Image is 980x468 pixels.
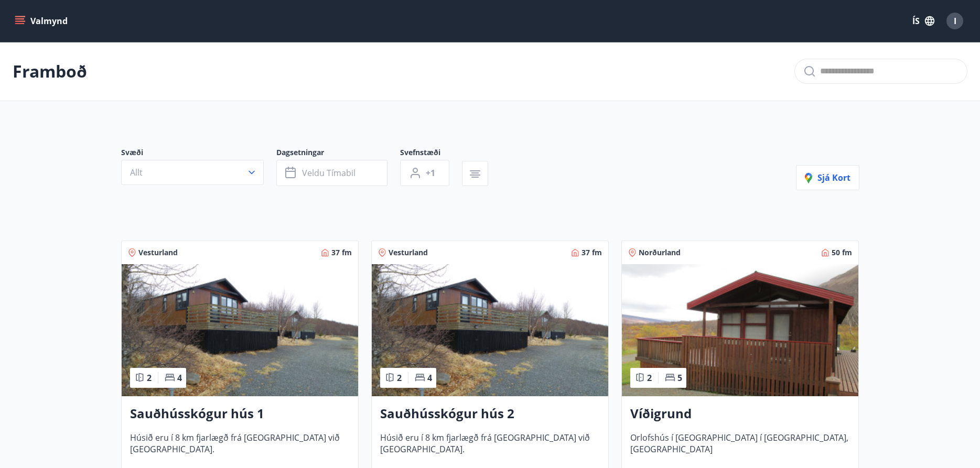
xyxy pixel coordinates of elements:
span: 4 [177,372,182,384]
h3: Sauðhússkógur hús 1 [130,405,350,423]
span: Norðurland [639,247,681,258]
span: Húsið eru í 8 km fjarlægð frá [GEOGRAPHIC_DATA] við [GEOGRAPHIC_DATA]. [380,432,600,466]
span: 2 [147,372,152,384]
span: Orlofshús í [GEOGRAPHIC_DATA] í [GEOGRAPHIC_DATA], [GEOGRAPHIC_DATA] [630,432,850,466]
span: 2 [647,372,652,384]
span: 5 [677,372,682,384]
h3: Sauðhússkógur hús 2 [380,405,600,423]
button: Veldu tímabil [276,160,387,186]
button: menu [13,12,72,30]
img: Paella dish [372,264,608,396]
span: Allt [130,167,143,178]
span: 37 fm [581,247,602,258]
button: +1 [400,160,449,186]
span: Veldu tímabil [302,167,356,179]
span: 4 [427,372,432,384]
span: 2 [397,372,402,384]
span: Vesturland [389,247,428,258]
span: Vesturland [138,247,178,258]
span: 50 fm [832,247,852,258]
span: +1 [426,167,435,179]
span: I [954,15,956,27]
p: Framboð [13,60,87,83]
span: Húsið eru í 8 km fjarlægð frá [GEOGRAPHIC_DATA] við [GEOGRAPHIC_DATA]. [130,432,350,466]
button: ÍS [907,12,940,30]
img: Paella dish [122,264,358,396]
span: Dagsetningar [276,147,400,160]
img: Paella dish [622,264,858,396]
button: I [942,8,967,34]
span: Svefnstæði [400,147,462,160]
button: Allt [121,160,264,185]
span: Sjá kort [805,172,850,183]
button: Sjá kort [796,165,859,190]
h3: Víðigrund [630,405,850,423]
span: Svæði [121,147,276,160]
span: 37 fm [331,247,352,258]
